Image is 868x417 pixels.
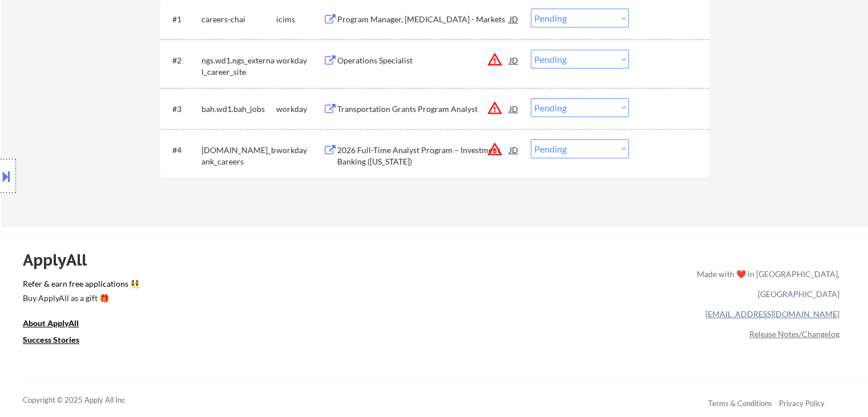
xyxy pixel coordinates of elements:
a: Refer & earn free applications 👯‍♀️ [23,280,458,292]
div: Copyright © 2025 Apply All Inc [23,395,154,406]
div: workday [276,103,323,115]
a: Release Notes/Changelog [749,329,839,339]
div: Transportation Grants Program Analyst [337,103,510,115]
button: warning_amber [487,141,503,157]
div: Operations Specialist [337,55,510,66]
div: bah.wd1.bah_jobs [201,103,276,115]
a: Success Stories [23,334,95,348]
div: [DOMAIN_NAME]_bank_careers [201,145,276,167]
div: Program Manager, [MEDICAL_DATA] - Markets [337,14,510,25]
div: careers-chai [201,14,276,25]
div: JD [508,98,520,119]
div: Buy ApplyAll as a gift 🎁 [23,294,137,302]
div: Made with ❤️ in [GEOGRAPHIC_DATA], [GEOGRAPHIC_DATA] [692,264,839,304]
div: 2026 Full-Time Analyst Program – Investment Banking ([US_STATE]) [337,145,510,167]
div: workday [276,55,323,66]
a: About ApplyAll [23,317,95,331]
button: warning_amber [487,51,503,67]
div: JD [508,139,520,160]
u: About ApplyAll [23,318,79,328]
div: JD [508,9,520,29]
div: #1 [172,14,192,25]
div: ngs.wd1.ngs_external_career_site [201,55,276,77]
a: Privacy Policy [779,399,825,408]
div: #2 [172,55,192,66]
a: Terms & Conditions [708,399,772,408]
div: workday [276,145,323,156]
a: Buy ApplyAll as a gift 🎁 [23,292,137,306]
a: [EMAIL_ADDRESS][DOMAIN_NAME] [705,309,839,319]
button: warning_amber [487,100,503,116]
div: icims [276,14,323,25]
u: Success Stories [23,335,79,344]
div: JD [508,50,520,70]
